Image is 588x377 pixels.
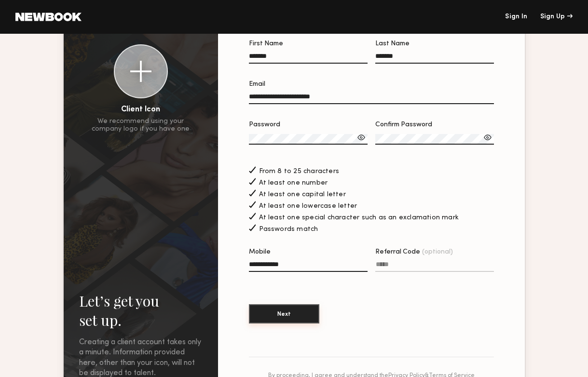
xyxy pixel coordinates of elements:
[249,93,494,104] input: Email
[375,53,494,64] input: Last Name
[259,203,357,210] span: At least one lowercase letter
[375,134,494,145] input: Confirm Password
[375,121,494,128] div: Confirm Password
[375,40,494,47] div: Last Name
[249,53,368,64] input: First Name
[249,121,368,128] div: Password
[79,291,203,330] h2: Let’s get you set up.
[92,118,190,133] div: We recommend using your company logo if you have one
[259,215,459,221] span: At least one special character such as an exclamation mark
[249,261,368,272] input: Mobile
[259,180,328,187] span: At least one number
[249,81,494,88] div: Email
[259,226,318,233] span: Passwords match
[121,106,160,114] div: Client Icon
[259,168,340,175] span: From 8 to 25 characters
[375,249,494,256] div: Referral Code
[422,249,453,256] span: (optional)
[505,13,527,20] a: Sign In
[249,134,368,145] input: Password
[540,13,573,20] div: Sign Up
[249,249,368,256] div: Mobile
[375,261,494,272] input: Referral Code(optional)
[259,191,346,198] span: At least one capital letter
[249,304,319,323] button: Next
[249,40,368,47] div: First Name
